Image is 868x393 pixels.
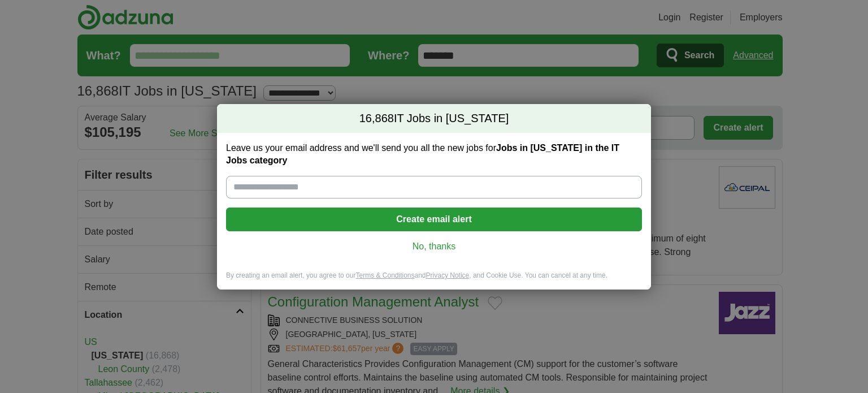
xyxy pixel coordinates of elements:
[226,208,642,231] button: Create email alert
[235,240,633,253] a: No, thanks
[355,271,414,279] a: Terms & Conditions
[226,142,642,167] label: Leave us your email address and we'll send you all the new jobs for
[359,111,394,127] span: 16,868
[217,271,651,290] div: By creating an email alert, you agree to our and , and Cookie Use. You can cancel at any time.
[426,271,470,279] a: Privacy Notice
[217,104,651,133] h2: IT Jobs in [US_STATE]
